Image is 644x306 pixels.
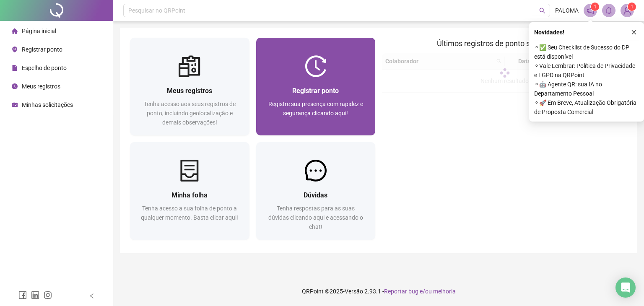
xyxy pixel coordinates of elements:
[292,87,339,95] span: Registrar ponto
[130,142,249,240] a: Minha folhaTenha acesso a sua folha de ponto a qualquer momento. Basta clicar aqui!
[22,65,67,71] span: Espelho de ponto
[384,288,456,295] span: Reportar bug e/ou melhoria
[12,102,18,108] span: schedule
[539,8,545,14] span: search
[171,191,208,199] span: Minha folha
[631,29,637,35] span: close
[345,288,363,295] span: Versão
[605,7,613,14] span: bell
[144,101,236,126] span: Tenha acesso aos seus registros de ponto, incluindo geolocalização e demais observações!
[256,142,376,240] a: DúvidasTenha respostas para as suas dúvidas clicando aqui e acessando o chat!
[130,38,249,135] a: Meus registrosTenha acesso aos seus registros de ponto, incluindo geolocalização e demais observa...
[12,65,18,71] span: file
[268,101,363,117] span: Registre sua presença com rapidez e segurança clicando aqui!
[22,83,60,90] span: Meus registros
[631,4,634,10] span: 1
[268,205,363,230] span: Tenha respostas para as suas dúvidas clicando aqui e acessando o chat!
[22,46,62,53] span: Registrar ponto
[304,191,327,199] span: Dúvidas
[256,38,376,135] a: Registrar pontoRegistre sua presença com rapidez e segurança clicando aqui!
[113,277,644,306] footer: QRPoint © 2025 - 2.93.1 -
[534,28,564,37] span: Novidades !
[591,3,599,11] sup: 1
[534,61,639,80] span: ⚬ Vale Lembrar: Política de Privacidade e LGPD na QRPoint
[555,6,579,15] span: PALOMA
[615,277,636,298] div: Open Intercom Messenger
[89,293,95,299] span: left
[594,4,597,10] span: 1
[628,3,636,11] sup: Atualize o seu contato no menu Meus Dados
[621,4,634,17] img: 79004
[534,80,639,98] span: ⚬ 🤖 Agente QR: sua IA no Departamento Pessoal
[22,101,73,108] span: Minhas solicitações
[22,28,56,34] span: Página inicial
[12,47,18,52] span: environment
[534,43,639,61] span: ⚬ ✅ Seu Checklist de Sucesso do DP está disponível
[534,98,639,117] span: ⚬ 🚀 Em Breve, Atualização Obrigatória de Proposta Comercial
[12,28,18,34] span: home
[18,291,27,299] span: facebook
[12,83,18,89] span: clock-circle
[437,39,572,48] span: Últimos registros de ponto sincronizados
[141,205,238,221] span: Tenha acesso a sua folha de ponto a qualquer momento. Basta clicar aqui!
[44,291,52,299] span: instagram
[31,291,39,299] span: linkedin
[587,7,594,14] span: notification
[167,87,212,95] span: Meus registros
